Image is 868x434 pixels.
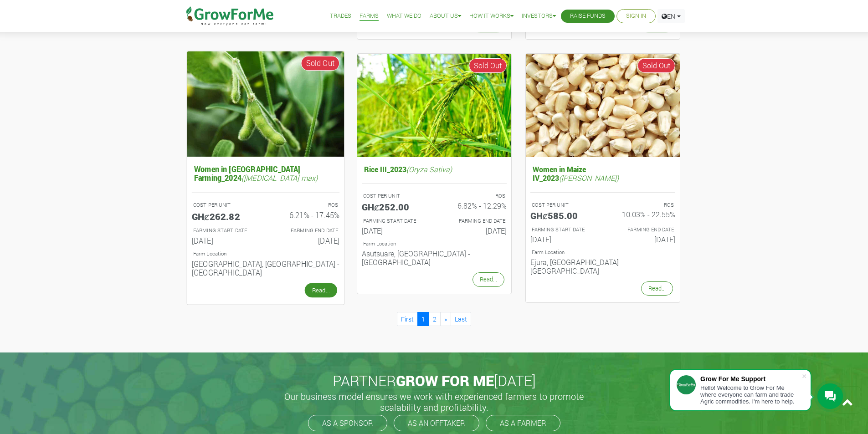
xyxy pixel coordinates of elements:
[396,371,494,390] span: GROW FOR ME
[387,11,421,21] a: What We Do
[360,11,379,21] a: Farms
[397,312,418,326] a: First
[641,281,673,296] a: Read...
[272,236,339,245] h6: [DATE]
[469,11,514,21] a: How it Works
[657,9,685,23] a: EN
[444,315,447,323] span: »
[637,58,675,73] span: Sold Out
[363,192,426,200] p: COST PER UNIT
[274,227,338,235] p: FARMING END DATE
[429,312,441,326] a: 2
[193,227,257,235] p: FARMING START DATE
[430,11,461,21] a: About Us
[362,163,507,176] h5: Rice III_2023
[530,163,675,184] h5: Women in Maize IV_2023
[193,250,338,258] p: Location of Farm
[308,415,387,431] a: AS A SPONSOR
[570,11,606,21] a: Raise Funds
[362,249,507,266] h6: Asutsuare, [GEOGRAPHIC_DATA] - [GEOGRAPHIC_DATA]
[274,202,338,209] p: ROS
[188,312,680,326] nav: Page Navigation
[532,201,595,209] p: COST PER UNIT
[272,211,339,220] h6: 6.21% - 17.45%
[532,226,595,234] p: FARMING START DATE
[330,11,351,21] a: Trades
[362,201,427,212] h5: GHȼ252.00
[394,415,479,431] a: AS AN OFFTAKER
[700,375,801,383] div: Grow For Me Support
[187,51,344,157] img: growforme image
[473,272,504,286] a: Read...
[522,11,556,21] a: Investors
[559,173,619,183] i: ([PERSON_NAME])
[469,58,507,73] span: Sold Out
[526,54,680,157] img: growforme image
[442,217,505,225] p: FARMING END DATE
[191,260,339,277] h6: [GEOGRAPHIC_DATA], [GEOGRAPHIC_DATA] - [GEOGRAPHIC_DATA]
[191,163,339,185] h5: Women in [GEOGRAPHIC_DATA] Farming_2024
[610,210,675,219] h6: 10.03% - 22.55%
[362,226,427,235] h6: [DATE]
[241,173,317,183] i: ([MEDICAL_DATA] max)
[486,415,560,431] a: AS A FARMER
[441,201,507,210] h6: 6.82% - 12.29%
[626,11,646,21] a: Sign In
[441,226,507,235] h6: [DATE]
[191,211,258,222] h5: GHȼ262.82
[700,384,801,405] div: Hello! Welcome to Grow For Me where everyone can farm and trade Agric commodities. I'm here to help.
[530,210,596,221] h5: GHȼ585.00
[275,391,594,413] h5: Our business model ensures we work with experienced farmers to promote scalability and profitabil...
[610,235,675,244] h6: [DATE]
[406,164,452,174] i: (Oryza Sativa)
[611,226,674,234] p: FARMING END DATE
[451,312,471,326] a: Last
[357,54,511,157] img: growforme image
[417,312,429,326] a: 1
[193,202,257,209] p: COST PER UNIT
[363,217,426,225] p: FARMING START DATE
[530,235,596,244] h6: [DATE]
[530,258,675,275] h6: Ejura, [GEOGRAPHIC_DATA] - [GEOGRAPHIC_DATA]
[363,240,505,248] p: Location of Farm
[304,283,337,298] a: Read...
[301,56,339,71] span: Sold Out
[532,249,674,256] p: Location of Farm
[442,192,505,200] p: ROS
[185,372,683,389] h2: PARTNER [DATE]
[611,201,674,209] p: ROS
[191,236,258,245] h6: [DATE]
